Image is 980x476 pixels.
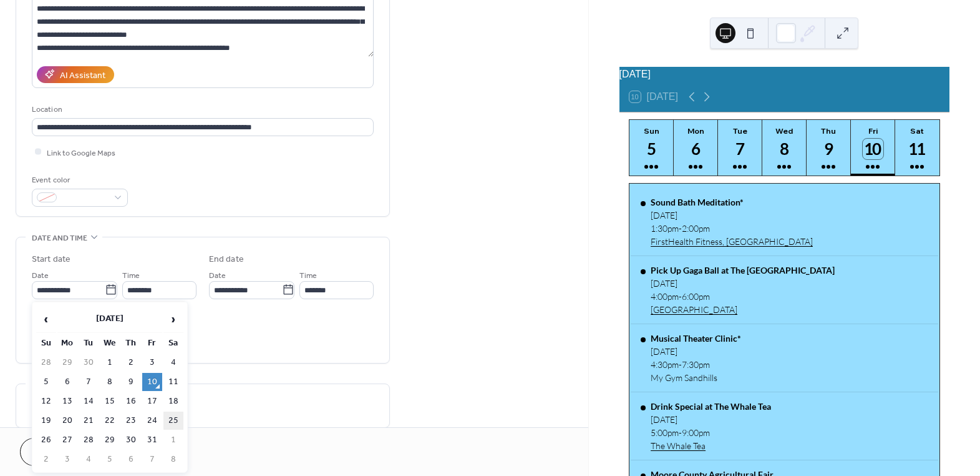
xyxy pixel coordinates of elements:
[36,392,56,410] td: 12
[79,392,99,410] td: 14
[142,373,162,391] td: 10
[651,427,679,438] span: 5:00pm
[57,306,162,333] th: [DATE]
[100,412,120,430] td: 22
[57,392,77,410] td: 13
[807,120,851,176] button: Thu9
[209,269,226,282] span: Date
[651,440,771,451] a: The Whale Tea
[163,354,183,372] td: 4
[32,174,125,187] div: Event color
[32,253,70,266] div: Start date
[57,354,77,372] td: 29
[57,334,77,352] th: Mo
[100,373,120,391] td: 8
[121,392,141,410] td: 16
[682,223,710,234] span: 2:00pm
[142,450,162,469] td: 7
[651,372,741,383] div: My Gym Sandhills
[57,412,77,430] td: 20
[762,120,807,176] button: Wed8
[810,126,847,136] div: Thu
[209,253,244,266] div: End date
[674,120,718,176] button: Mon6
[679,359,682,370] span: -
[851,120,895,176] button: Fri10
[121,373,141,391] td: 9
[142,354,162,372] td: 3
[142,431,162,449] td: 31
[79,373,99,391] td: 7
[651,223,679,234] span: 1:30pm
[20,438,97,466] button: Cancel
[121,412,141,430] td: 23
[651,265,835,275] div: Pick Up Gaga Ball at The [GEOGRAPHIC_DATA]
[79,334,99,352] th: Tu
[682,359,710,370] span: 7:30pm
[651,278,835,289] div: [DATE]
[121,354,141,372] td: 2
[32,103,371,116] div: Location
[100,450,120,469] td: 5
[651,401,771,412] div: Drink Special at The Whale Tea
[163,412,183,430] td: 25
[766,126,803,136] div: Wed
[79,431,99,449] td: 28
[100,354,120,372] td: 1
[651,304,835,315] a: [GEOGRAPHIC_DATA]
[32,232,87,245] span: Date and time
[651,359,679,370] span: 4:30pm
[679,427,682,438] span: -
[57,373,77,391] td: 6
[641,139,662,159] div: 5
[679,291,682,302] span: -
[651,333,741,344] div: Musical Theater Clinic*
[629,120,674,176] button: Sun5
[164,307,183,332] span: ›
[163,431,183,449] td: 1
[36,431,56,449] td: 26
[47,146,115,159] span: Link to Google Maps
[100,392,120,410] td: 15
[60,69,105,82] div: AI Assistant
[79,354,99,372] td: 30
[651,210,813,221] div: [DATE]
[100,334,120,352] th: We
[895,120,939,176] button: Sat11
[37,307,56,332] span: ‹
[79,450,99,469] td: 4
[651,414,771,425] div: [DATE]
[730,139,750,159] div: 7
[37,66,114,83] button: AI Assistant
[722,126,759,136] div: Tue
[122,269,140,282] span: Time
[774,139,795,159] div: 8
[163,392,183,410] td: 18
[121,450,141,469] td: 6
[651,291,679,302] span: 4:00pm
[163,334,183,352] th: Sa
[121,334,141,352] th: Th
[899,126,936,136] div: Sat
[651,197,813,207] div: Sound Bath Meditation*
[679,223,682,234] span: -
[142,334,162,352] th: Fr
[682,291,710,302] span: 6:00pm
[36,412,56,430] td: 19
[163,450,183,469] td: 8
[32,269,49,282] span: Date
[57,450,77,469] td: 3
[682,427,710,438] span: 9:00pm
[142,412,162,430] td: 24
[818,139,839,159] div: 9
[633,126,670,136] div: Sun
[855,126,891,136] div: Fri
[142,392,162,410] td: 17
[57,431,77,449] td: 27
[907,139,928,159] div: 11
[100,431,120,449] td: 29
[863,139,883,159] div: 10
[619,67,949,82] div: [DATE]
[677,126,714,136] div: Mon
